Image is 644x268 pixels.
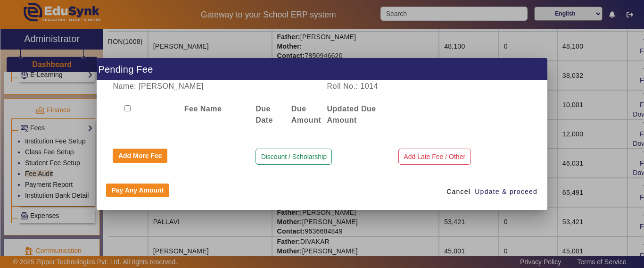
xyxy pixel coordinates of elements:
[256,105,273,124] b: Due Date
[106,184,169,198] button: Pay Any Amount
[475,187,537,197] span: Update & proceed
[97,58,547,80] h1: Pending Fee
[113,149,167,163] button: Add More Fee
[474,184,538,201] button: Update & proceed
[322,81,429,92] div: Roll No.: 1014
[446,187,471,197] span: Cancel
[108,81,322,92] div: Name: [PERSON_NAME]
[291,105,321,124] b: Due Amount
[256,149,332,165] button: Discount / Scholarship
[184,105,222,113] b: Fee Name
[327,105,376,124] b: Updated Due Amount
[398,149,471,165] button: Add Late Fee / Other
[443,184,474,201] button: Cancel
